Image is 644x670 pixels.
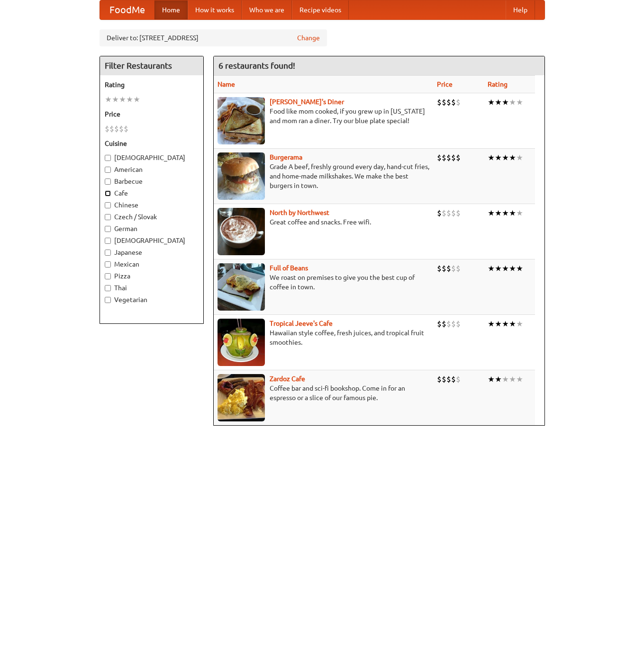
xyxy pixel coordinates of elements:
[292,0,349,19] a: Recipe videos
[456,97,461,107] li: $
[451,208,456,218] li: $
[446,263,451,274] li: $
[105,167,111,173] input: American
[105,283,199,293] label: Thai
[270,98,344,106] b: [PERSON_NAME]'s Diner
[218,80,235,88] a: Name
[105,190,111,197] input: Cafe
[105,297,111,303] input: Vegetarian
[446,152,451,163] li: $
[105,80,199,89] h5: Rating
[488,80,508,88] a: Rating
[100,29,327,46] div: Deliver to: [STREET_ADDRESS]
[119,124,124,134] li: $
[502,374,509,384] li: ★
[126,94,133,105] li: ★
[488,152,495,163] li: ★
[124,124,128,134] li: $
[442,374,446,384] li: $
[154,0,188,19] a: Home
[105,271,199,281] label: Pizza
[270,264,308,272] a: Full of Beans
[456,152,461,163] li: $
[218,217,429,227] p: Great coffee and snacks. Free wifi.
[105,124,109,134] li: $
[516,152,523,163] li: ★
[114,124,119,134] li: $
[451,263,456,274] li: $
[133,94,140,105] li: ★
[105,94,112,105] li: ★
[516,97,523,107] li: ★
[516,319,523,329] li: ★
[218,152,265,200] img: burgerama.jpg
[218,273,429,292] p: We roast on premises to give you the best cup of coffee in town.
[105,295,199,304] label: Vegetarian
[105,238,111,244] input: [DEMOGRAPHIC_DATA]
[105,224,199,233] label: German
[516,374,523,384] li: ★
[509,374,516,384] li: ★
[502,97,509,107] li: ★
[437,208,442,218] li: $
[105,285,111,291] input: Thai
[488,319,495,329] li: ★
[509,263,516,274] li: ★
[270,209,329,216] a: North by Northwest
[270,375,305,383] a: Zardoz Cafe
[442,263,446,274] li: $
[495,152,502,163] li: ★
[437,97,442,107] li: $
[451,152,456,163] li: $
[242,0,292,19] a: Who we are
[100,0,154,19] a: FoodMe
[437,152,442,163] li: $
[105,109,199,119] h5: Price
[119,94,126,105] li: ★
[109,124,114,134] li: $
[105,261,111,268] input: Mexican
[105,202,111,208] input: Chinese
[105,226,111,232] input: German
[100,56,203,75] h4: Filter Restaurants
[446,319,451,329] li: $
[218,61,295,70] ng-pluralize: 6 restaurants found!
[506,0,535,19] a: Help
[105,200,199,210] label: Chinese
[105,165,199,174] label: American
[509,152,516,163] li: ★
[509,97,516,107] li: ★
[502,263,509,274] li: ★
[105,212,199,222] label: Czech / Slovak
[456,263,461,274] li: $
[446,374,451,384] li: $
[437,80,453,88] a: Price
[105,155,111,161] input: [DEMOGRAPHIC_DATA]
[488,374,495,384] li: ★
[502,208,509,218] li: ★
[442,152,446,163] li: $
[297,33,320,43] a: Change
[502,152,509,163] li: ★
[451,374,456,384] li: $
[446,208,451,218] li: $
[105,214,111,220] input: Czech / Slovak
[105,250,111,256] input: Japanese
[218,384,429,402] p: Coffee bar and sci-fi bookshop. Come in for an espresso or a slice of our famous pie.
[437,263,442,274] li: $
[442,208,446,218] li: $
[451,319,456,329] li: $
[218,208,265,255] img: north.jpg
[495,263,502,274] li: ★
[218,97,265,144] img: sallys.jpg
[105,236,199,245] label: [DEMOGRAPHIC_DATA]
[105,179,111,185] input: Barbecue
[270,153,302,161] a: Burgerama
[218,328,429,347] p: Hawaiian style coffee, fresh juices, and tropical fruit smoothies.
[495,208,502,218] li: ★
[105,273,111,279] input: Pizza
[112,94,119,105] li: ★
